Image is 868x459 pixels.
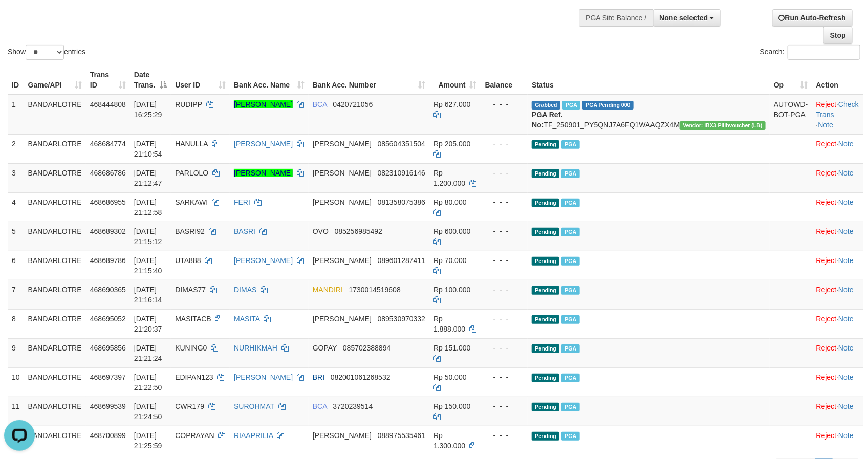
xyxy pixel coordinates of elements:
span: Grabbed [532,101,560,110]
td: BANDARLOTRE [24,192,86,222]
a: Reject [816,286,837,294]
span: Marked by btaveoaa1 [561,374,579,382]
span: Copy 089601287411 to clipboard [378,256,425,265]
td: 2 [8,134,24,163]
a: DIMAS [234,286,256,294]
span: Marked by btaveoaa1 [561,257,579,266]
span: 468699539 [90,402,126,410]
a: Reject [816,198,837,206]
a: Reject [816,227,837,235]
th: Bank Acc. Number: activate to sort column ascending [309,65,429,95]
a: Reject [816,256,837,265]
td: BANDARLOTRE [24,309,86,338]
td: BANDARLOTRE [24,251,86,280]
td: · [812,309,863,338]
a: Reject [816,344,837,352]
span: Rp 600.000 [433,227,470,235]
span: Rp 50.000 [433,373,467,381]
span: [DATE] 21:24:50 [134,402,162,421]
a: Note [838,344,854,352]
span: [PERSON_NAME] [313,431,372,440]
td: BANDARLOTRE [24,134,86,163]
a: Note [838,402,854,410]
span: Marked by btaveoaa1 [561,286,579,295]
span: [DATE] 21:12:47 [134,169,162,187]
span: Marked by btaveoaa1 [561,344,579,353]
span: Pending [532,374,559,382]
a: [PERSON_NAME] [234,100,293,108]
td: 11 [8,397,24,426]
a: SUROHMAT [234,402,274,410]
a: Note [838,315,854,323]
span: 468697397 [90,373,126,381]
div: - - - [485,343,524,353]
span: Marked by btaveoaa1 [561,228,579,236]
span: Marked by btaveoaa1 [561,169,579,178]
span: Copy 085256985492 to clipboard [335,227,382,235]
a: Run Auto-Refresh [772,9,853,27]
span: Pending [532,344,559,353]
a: Reject [816,373,837,381]
a: RIAAPRILIA [234,431,273,440]
span: 468686786 [90,169,126,177]
div: - - - [485,401,524,411]
span: GOPAY [313,344,337,352]
span: Pending [532,257,559,266]
div: - - - [485,99,524,110]
a: FERI [234,198,250,206]
span: Pending [532,140,559,149]
span: KUNING0 [175,344,207,352]
span: SARKAWI [175,198,208,206]
a: [PERSON_NAME] [234,373,293,381]
span: PGA Pending [582,101,634,110]
button: Open LiveChat chat widget [4,4,35,35]
a: Reject [816,100,837,108]
span: Marked by btaveoaa1 [561,403,579,411]
td: 9 [8,338,24,367]
span: [PERSON_NAME] [313,169,372,177]
span: PARLOLO [175,169,208,177]
span: Marked by btaveoaa1 [561,140,579,149]
td: · [812,222,863,251]
td: 8 [8,309,24,338]
span: 468695856 [90,344,126,352]
a: [PERSON_NAME] [234,256,293,265]
a: Reject [816,140,837,148]
span: Copy 1730014519608 to clipboard [349,286,401,294]
span: Pending [532,315,559,324]
span: Rp 80.000 [433,198,467,206]
td: · · [812,95,863,135]
td: BANDARLOTRE [24,397,86,426]
td: BANDARLOTRE [24,426,86,455]
span: CWR179 [175,402,204,410]
span: Rp 151.000 [433,344,470,352]
span: BCA [313,402,327,410]
td: 10 [8,367,24,397]
b: PGA Ref. No: [532,111,562,129]
span: 468684774 [90,140,126,148]
td: 1 [8,95,24,135]
div: - - - [485,197,524,207]
span: Rp 70.000 [433,256,467,265]
span: 468700899 [90,431,126,440]
span: Pending [532,432,559,441]
span: Pending [532,228,559,236]
span: None selected [660,14,708,22]
span: Copy 085604351504 to clipboard [378,140,425,148]
span: [DATE] 21:15:12 [134,227,162,246]
span: [PERSON_NAME] [313,140,372,148]
td: · [812,134,863,163]
th: Balance [481,65,528,95]
div: - - - [485,255,524,266]
span: Rp 100.000 [433,286,470,294]
td: BANDARLOTRE [24,95,86,135]
span: MANDIRI [313,286,343,294]
td: BANDARLOTRE [24,338,86,367]
span: [DATE] 16:25:29 [134,100,162,119]
div: - - - [485,226,524,236]
th: Action [812,65,863,95]
span: [DATE] 21:25:59 [134,431,162,450]
th: User ID: activate to sort column ascending [171,65,230,95]
span: Vendor URL: https://dashboard.q2checkout.com/secure [680,121,766,130]
span: [DATE] 21:10:54 [134,140,162,158]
